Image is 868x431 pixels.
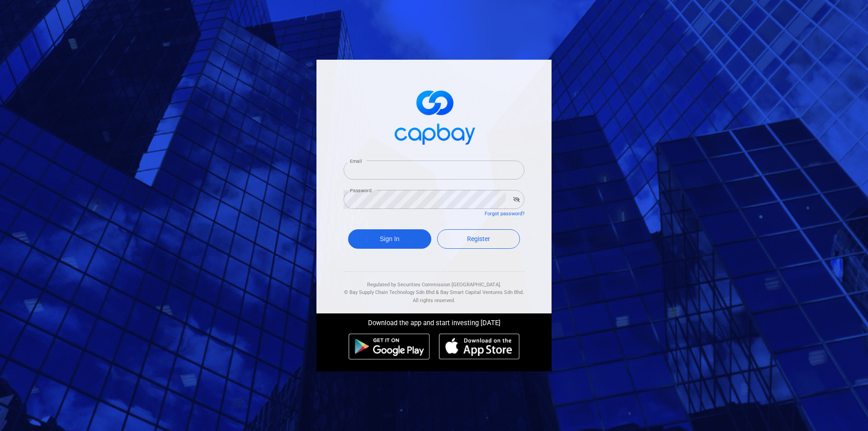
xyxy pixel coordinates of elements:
[437,229,520,249] a: Register
[350,158,362,165] label: Email
[439,333,519,360] img: ios
[350,187,372,194] label: Password
[348,229,431,249] button: Sign In
[344,272,524,305] div: Regulated by Securities Commission [GEOGRAPHIC_DATA]. & All rights reserved.
[349,333,430,360] img: android
[440,289,524,295] span: Bay Smart Capital Ventures Sdn Bhd.
[310,313,558,329] div: Download the app and start investing [DATE]
[485,211,524,217] a: Forgot password?
[389,82,479,150] img: logo
[344,289,434,295] span: © Bay Supply Chain Technology Sdn Bhd
[467,235,490,242] span: Register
